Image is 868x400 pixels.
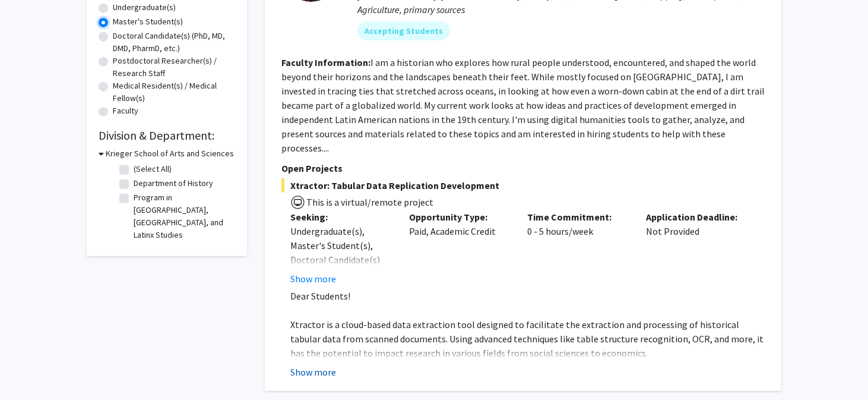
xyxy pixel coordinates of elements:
[134,191,232,241] label: Program in [GEOGRAPHIC_DATA], [GEOGRAPHIC_DATA], and Latinx Studies
[357,21,450,40] mat-chip: Accepting Students
[290,319,764,359] span: Xtractor is a cloud-based data extraction tool designed to facilitate the extraction and processi...
[113,55,235,80] label: Postdoctoral Researcher(s) / Research Staff
[528,210,629,224] p: Time Commitment:
[106,147,234,160] h3: Krieger School of Arts and Sciences
[305,196,433,208] span: This is a virtual/remote project
[519,210,638,286] div: 0 - 5 hours/week
[113,15,183,28] label: Master's Student(s)
[281,178,765,193] span: Xtractor: Tabular Data Replication Development
[113,1,176,14] label: Undergraduate(s)
[113,80,235,105] label: Medical Resident(s) / Medical Fellow(s)
[646,210,747,224] p: Application Deadline:
[134,163,172,175] label: (Select All)
[290,272,336,286] button: Show more
[9,347,50,391] iframe: Chat
[409,210,510,224] p: Opportunity Type:
[290,365,336,379] button: Show more
[281,161,765,175] p: Open Projects
[281,56,765,154] fg-read-more: I am a historian who explores how rural people understood, encountered, and shaped the world beyo...
[290,210,391,224] p: Seeking:
[290,224,391,295] div: Undergraduate(s), Master's Student(s), Doctoral Candidate(s) (PhD, MD, DMD, PharmD, etc.)
[113,105,138,117] label: Faculty
[400,210,519,286] div: Paid, Academic Credit
[134,177,213,190] label: Department of History
[113,30,235,55] label: Doctoral Candidate(s) (PhD, MD, DMD, PharmD, etc.)
[637,210,756,286] div: Not Provided
[290,290,350,302] span: Dear Students!
[281,56,370,68] b: Faculty Information:
[99,128,235,143] h2: Division & Department:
